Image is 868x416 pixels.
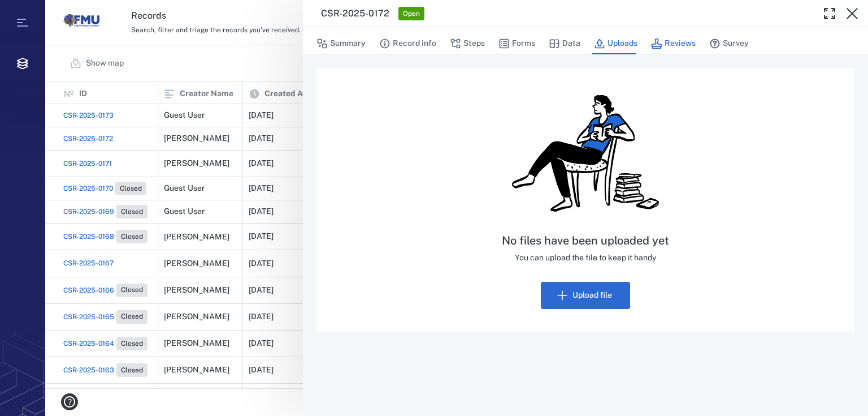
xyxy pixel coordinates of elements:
button: Reviews [651,33,696,54]
button: Forms [498,33,535,54]
button: Summary [316,33,366,54]
button: Record info [379,33,436,54]
button: Toggle Fullscreen [818,2,841,25]
button: Close [841,2,863,25]
button: Uploads [594,33,637,54]
h5: No files have been uploaded yet [502,234,669,248]
span: Help [25,8,49,18]
button: Survey [709,33,749,54]
p: You can upload the file to keep it handy [502,252,669,264]
button: Upload file [541,282,630,309]
button: Data [549,33,580,54]
h3: CSR-2025-0172 [321,7,389,20]
span: Open [401,9,422,19]
button: Steps [450,33,485,54]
